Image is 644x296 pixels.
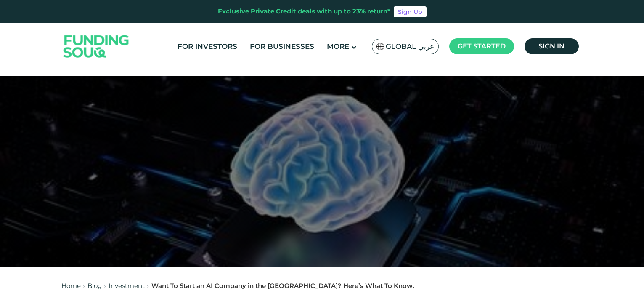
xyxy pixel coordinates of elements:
[376,43,384,50] img: SA Flag
[55,25,138,68] img: Logo
[248,40,316,53] a: For Businesses
[61,282,81,290] a: Home
[109,282,145,290] a: Investment
[394,6,427,17] a: Sign Up
[151,281,414,291] div: Want To Start an AI Company in the [GEOGRAPHIC_DATA]? Here’s What To Know.
[87,282,102,290] a: Blog
[327,42,349,51] span: More
[525,38,579,54] a: Sign in
[175,40,239,53] a: For Investors
[218,7,390,16] div: Exclusive Private Credit deals with up to 23% return*
[538,42,564,50] span: Sign in
[386,42,434,51] span: Global عربي
[458,42,506,50] span: Get started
